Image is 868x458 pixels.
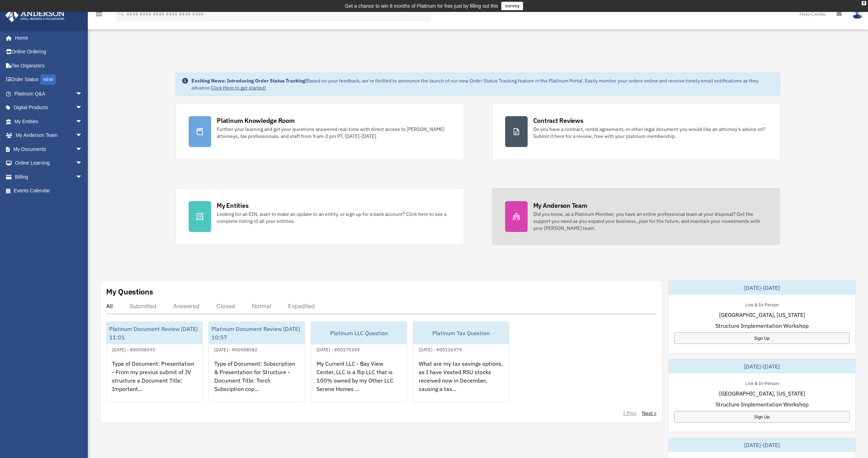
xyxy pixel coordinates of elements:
[217,126,451,140] div: Further your learning and get your questions answered real-time with direct access to [PERSON_NAM...
[217,116,295,125] div: Platinum Knowledge Room
[5,59,93,73] a: Tax Organizers
[740,379,784,386] div: Live & In-Person
[106,322,202,344] div: Platinum Document Review [DATE] 11:01
[252,303,271,310] div: Normal
[413,345,468,353] div: [DATE] - #00126979
[501,2,523,10] a: survey
[76,142,90,157] span: arrow_drop_down
[76,170,90,184] span: arrow_drop_down
[852,9,863,19] img: User Pic
[288,303,315,310] div: Expedited
[668,281,855,295] div: [DATE]-[DATE]
[311,345,365,353] div: [DATE] - #00175349
[76,128,90,143] span: arrow_drop_down
[76,101,90,115] span: arrow_drop_down
[716,400,809,409] span: Structure Implementation Workshop
[191,77,774,91] div: Based on your feedback, we're thrilled to announce the launch of our new Order Status Tracking fe...
[5,184,93,198] a: Events Calendar
[533,126,767,140] div: Do you have a contract, rental agreement, or other legal document you would like an attorney's ad...
[311,354,407,409] div: My Current LLC - Bay View Center, LLC is a flip LLC that is 100% owned by my Other LLC Serene Hom...
[719,311,805,319] span: [GEOGRAPHIC_DATA], [US_STATE]
[95,12,103,18] a: menu
[5,45,93,59] a: Online Ordering
[117,9,125,17] i: search
[176,188,464,245] a: My Entities Looking for an EIN, want to make an update to an entity, or sign up for a bank accoun...
[413,321,509,402] a: Platinum Tax Question[DATE] - #00126979What are my tax savings options, as I have Vested RSU stoc...
[668,359,855,373] div: [DATE]-[DATE]
[76,87,90,101] span: arrow_drop_down
[176,103,464,160] a: Platinum Knowledge Room Further your learning and get your questions answered real-time with dire...
[413,354,509,409] div: What are my tax savings options, as I have Vested RSU stocks received now in December, causing a ...
[209,345,263,353] div: [DATE] - #00508582
[5,101,93,115] a: Digital Productsarrow_drop_down
[76,114,90,129] span: arrow_drop_down
[5,73,93,87] a: Order StatusNEW
[345,2,498,10] div: Get a chance to win 6 months of Platinum for free just by filling out this
[862,1,866,5] div: close
[5,31,90,45] a: Home
[76,156,90,171] span: arrow_drop_down
[740,300,784,308] div: Live & In-Person
[106,345,161,353] div: [DATE] - #00508595
[209,354,305,409] div: Type of Document: Subscription & Presentation for Structure - Document Title: Torch Subsciption c...
[5,156,93,170] a: Online Learningarrow_drop_down
[492,103,780,160] a: Contract Reviews Do you have a contract, rental agreement, or other legal document you would like...
[533,201,587,210] div: My Anderson Team
[106,286,153,297] div: My Questions
[533,116,583,125] div: Contract Reviews
[5,170,93,184] a: Billingarrow_drop_down
[211,85,266,91] a: Click Here to get started!
[95,10,103,18] i: menu
[413,322,509,344] div: Platinum Tax Question
[208,321,305,402] a: Platinum Document Review [DATE] 10:57[DATE] - #00508582Type of Document: Subscription & Presentat...
[674,332,850,344] a: Sign Up
[173,303,200,310] div: Answered
[5,114,93,128] a: My Entitiesarrow_drop_down
[311,321,407,402] a: Platinum LLC Question[DATE] - #00175349My Current LLC - Bay View Center, LLC is a flip LLC that i...
[216,303,235,310] div: Closed
[311,322,407,344] div: Platinum LLC Question
[5,142,93,156] a: My Documentsarrow_drop_down
[209,322,305,344] div: Platinum Document Review [DATE] 10:57
[106,321,203,402] a: Platinum Document Review [DATE] 11:01[DATE] - #00508595Type of Document: Presentation - From my p...
[191,78,307,84] strong: Exciting News: Introducing Order Status Tracking!
[3,8,67,22] img: Anderson Advisors Platinum Portal
[217,211,451,225] div: Looking for an EIN, want to make an update to an entity, or sign up for a bank account? Click her...
[716,321,809,330] span: Structure Implementation Workshop
[217,201,248,210] div: My Entities
[130,303,156,310] div: Submitted
[668,438,855,452] div: [DATE]-[DATE]
[719,389,805,398] span: [GEOGRAPHIC_DATA], [US_STATE]
[40,74,56,85] div: NEW
[106,303,113,310] div: All
[106,354,202,409] div: Type of Document: Presentation - From my previus submit of JV structure a Document Title: Importa...
[533,211,767,232] div: Did you know, as a Platinum Member, you have an entire professional team at your disposal? Get th...
[492,188,780,245] a: My Anderson Team Did you know, as a Platinum Member, you have an entire professional team at your...
[674,411,850,423] a: Sign Up
[5,128,93,142] a: My Anderson Teamarrow_drop_down
[5,87,93,101] a: Platinum Q&Aarrow_drop_down
[642,410,657,417] a: Next >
